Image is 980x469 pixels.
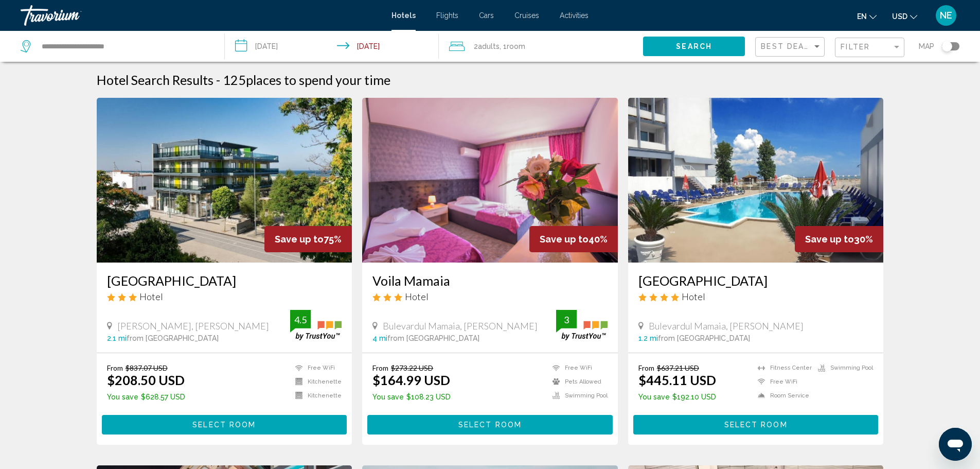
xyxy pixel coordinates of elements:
[107,393,185,401] p: $628.57 USD
[126,363,168,372] del: $837.07 USD
[139,291,163,302] span: Hotel
[192,421,256,429] span: Select Room
[628,98,884,263] img: Hotel image
[638,393,670,401] span: You save
[724,421,788,429] span: Select Room
[529,226,618,252] div: 40%
[290,314,311,326] div: 4.5
[216,72,220,88] span: -
[372,393,404,401] span: You save
[107,291,342,302] div: 3 star Hotel
[478,42,500,50] span: Adults
[638,372,716,388] ins: $445.11 USD
[892,12,907,21] span: USD
[458,421,522,429] span: Select Room
[507,42,525,50] span: Room
[367,415,613,434] button: Select Room
[264,226,352,252] div: 75%
[556,314,577,326] div: 3
[290,363,342,372] li: Free WiFi
[391,11,416,20] a: Hotels
[643,37,745,56] button: Search
[383,320,538,332] span: Bulevardul Mamaia, [PERSON_NAME]
[275,234,324,245] span: Save up to
[805,234,854,245] span: Save up to
[474,39,500,54] span: 2
[658,334,750,342] span: from [GEOGRAPHIC_DATA]
[21,5,381,26] a: Travorium
[556,310,608,340] img: trustyou-badge.svg
[638,291,874,302] div: 4 star Hotel
[387,334,479,342] span: from [GEOGRAPHIC_DATA]
[127,334,219,342] span: from [GEOGRAPHIC_DATA]
[500,39,525,54] span: , 1
[547,363,608,372] li: Free WiFi
[835,37,904,58] button: Filter
[934,42,959,51] button: Toggle map
[933,5,959,26] button: User Menu
[761,43,822,51] mat-select: Sort by
[97,98,352,263] img: Hotel image
[107,363,123,372] span: From
[372,393,451,401] p: $108.23 USD
[638,334,658,342] span: 1.2 mi
[479,11,494,20] a: Cars
[246,72,390,88] span: places to spend your time
[682,291,705,302] span: Hotel
[405,291,429,302] span: Hotel
[560,11,589,20] a: Activities
[372,372,450,388] ins: $164.99 USD
[367,418,613,429] a: Select Room
[676,43,712,51] span: Search
[439,31,643,62] button: Travelers: 2 adults, 0 children
[391,363,433,372] del: $273.22 USD
[638,393,716,401] p: $192.10 USD
[372,291,608,302] div: 3 star Hotel
[97,72,213,88] h1: Hotel Search Results
[290,377,342,386] li: Kitchenette
[290,310,342,340] img: trustyou-badge.svg
[362,98,618,263] img: Hotel image
[892,9,917,24] button: Change currency
[225,31,439,62] button: Check-in date: Sep 4, 2025 Check-out date: Sep 8, 2025
[753,391,813,400] li: Room Service
[102,415,347,434] button: Select Room
[514,11,539,20] a: Cruises
[107,273,342,288] a: [GEOGRAPHIC_DATA]
[372,334,387,342] span: 4 mi
[547,391,608,400] li: Swimming Pool
[107,372,185,388] ins: $208.50 USD
[633,418,879,429] a: Select Room
[857,9,877,24] button: Change language
[638,363,654,372] span: From
[841,43,870,51] span: Filter
[940,10,952,21] span: NE
[939,428,972,461] iframe: Buton lansare fereastră mesagerie
[813,363,873,372] li: Swimming Pool
[372,273,608,288] a: Voila Mamaia
[633,415,879,434] button: Select Room
[107,334,127,342] span: 2.1 mi
[919,39,934,54] span: Map
[753,363,813,372] li: Fitness Center
[372,363,388,372] span: From
[761,42,815,50] span: Best Deals
[857,12,867,21] span: en
[540,234,589,245] span: Save up to
[649,320,804,332] span: Bulevardul Mamaia, [PERSON_NAME]
[753,377,813,386] li: Free WiFi
[638,273,874,288] a: [GEOGRAPHIC_DATA]
[547,377,608,386] li: Pets Allowed
[223,72,390,88] h2: 125
[436,11,458,20] a: Flights
[290,391,342,400] li: Kitchenette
